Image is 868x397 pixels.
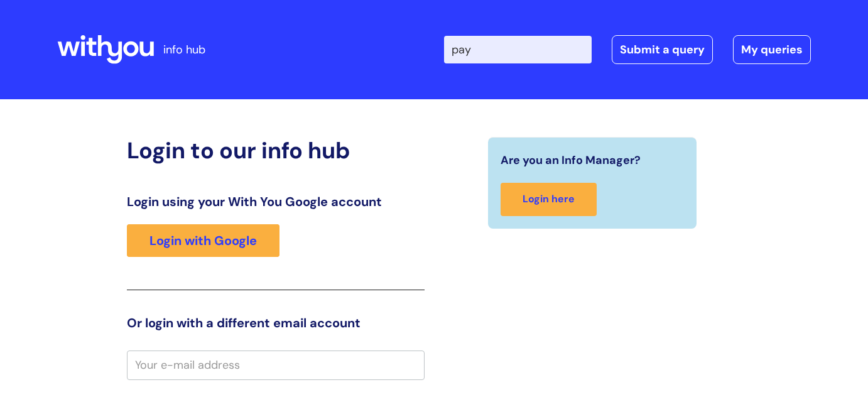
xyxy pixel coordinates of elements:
h2: Login to our info hub [127,137,425,164]
a: Login with Google [127,224,279,257]
h3: Or login with a different email account [127,315,425,330]
a: Submit a query [612,35,713,64]
input: Search [444,36,592,63]
span: Are you an Info Manager? [501,150,641,170]
h3: Login using your With You Google account [127,194,425,209]
input: Your e-mail address [127,351,425,379]
p: info hub [163,40,205,60]
a: Login here [501,183,597,216]
a: My queries [733,35,811,64]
